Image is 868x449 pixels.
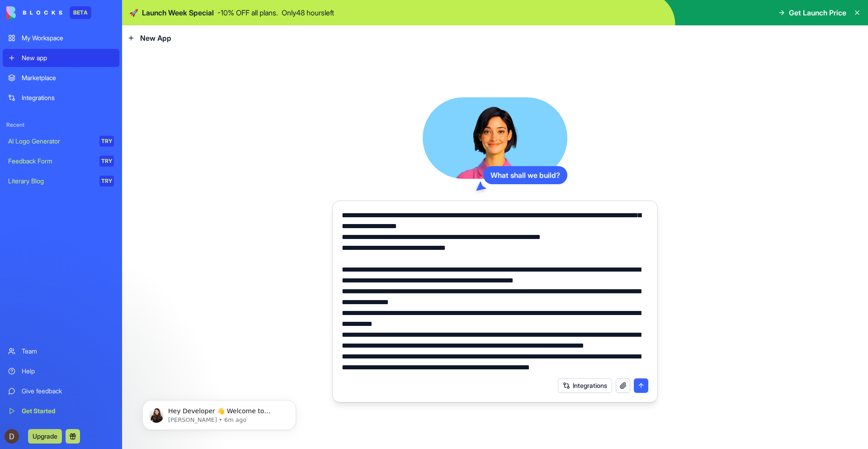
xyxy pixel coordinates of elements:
div: TRY [99,176,114,186]
a: Give feedback [3,382,119,400]
span: 🚀 [129,7,138,18]
a: BETA [6,6,91,19]
a: Marketplace [3,69,119,87]
a: Integrations [3,89,119,107]
div: Literary Blog [8,177,93,186]
div: Give feedback [22,387,114,396]
div: AI Logo Generator [8,137,93,146]
span: New App [140,33,171,43]
div: Feedback Form [8,157,93,166]
div: TRY [99,136,114,147]
img: ACg8ocKq5EA3j3JFeBr65BRb6G5YX_pcrejBbvMHHZPGSOddEs8P8Q=s96-c [5,429,19,444]
span: Launch Week Special [142,7,214,18]
img: logo [6,6,62,19]
a: Team [3,342,119,360]
a: Get Started [3,402,119,420]
a: My Workspace [3,29,119,47]
iframe: Intercom notifications message [129,381,310,444]
a: New app [3,49,119,67]
a: Upgrade [28,431,62,440]
a: Feedback FormTRY [3,152,119,170]
span: Recent [3,121,119,129]
p: Only 48 hours left [282,7,334,18]
a: Help [3,362,119,380]
div: Marketplace [22,73,114,82]
div: Integrations [22,93,114,102]
div: BETA [70,6,91,19]
div: Get Started [22,406,114,416]
span: Get Launch Price [789,7,846,18]
div: What shall we build? [483,166,567,184]
button: Upgrade [28,429,62,444]
div: My Workspace [22,33,114,43]
p: - 10 % OFF all plans. [217,7,278,18]
div: TRY [99,156,114,167]
a: AI Logo GeneratorTRY [3,132,119,150]
a: Literary BlogTRY [3,172,119,190]
button: Integrations [558,378,612,393]
div: Team [22,347,114,356]
div: Help [22,367,114,376]
div: New app [22,53,114,62]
